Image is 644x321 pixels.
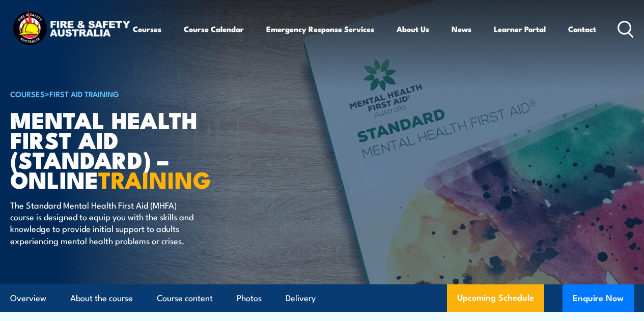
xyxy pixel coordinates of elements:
[266,17,374,41] a: Emergency Response Services
[452,17,471,41] a: News
[568,17,596,41] a: Contact
[133,17,161,41] a: Courses
[494,17,546,41] a: Learner Portal
[286,285,316,312] a: Delivery
[10,88,45,99] a: COURSES
[447,284,544,312] a: Upcoming Schedule
[237,285,262,312] a: Photos
[70,285,133,312] a: About the course
[184,17,244,41] a: Course Calendar
[10,87,262,100] h6: >
[10,109,262,189] h1: Mental Health First Aid (Standard) – Online
[397,17,429,41] a: About Us
[563,284,634,312] button: Enquire Now
[10,199,196,247] p: The Standard Mental Health First Aid (MHFA) course is designed to equip you with the skills and k...
[49,88,119,99] a: First Aid Training
[98,161,211,196] strong: TRAINING
[10,285,46,312] a: Overview
[157,285,213,312] a: Course content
